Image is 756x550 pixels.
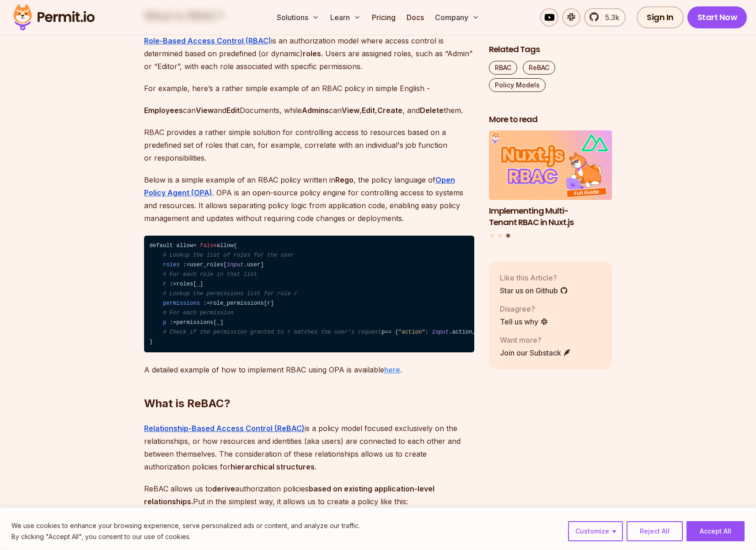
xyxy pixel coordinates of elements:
[144,106,183,115] strong: Employees
[264,300,267,307] span: [
[196,106,214,115] strong: View
[226,106,240,115] strong: Edit
[193,243,196,249] span: =
[523,61,555,75] a: ReBAC
[489,114,612,125] h2: More to read
[600,12,619,23] span: 5.3k
[420,106,444,115] strong: Delete
[500,334,571,345] p: Want more?
[500,303,548,314] p: Disagree?
[163,281,166,287] span: r
[144,173,474,225] p: Below is a simple example of an RBAC policy written in , the policy language of . OPA is an open-...
[144,34,474,73] p: is an authorization model where access control is determined based on predefined (or dynamic) . U...
[425,329,429,335] span: :
[144,36,271,45] a: Role-Based Access Control (RBAC)
[144,82,474,95] p: For example, here’s a rather simple example of an RBAC policy in simple English -
[637,6,684,28] a: Sign In
[163,310,233,316] span: # For each permission
[377,106,402,115] strong: Create
[11,531,360,542] p: By clicking "Accept All", you consent to our use of cookies.
[627,521,683,541] button: Reject All
[213,319,216,326] span: [
[203,300,206,307] span: :
[163,329,381,335] span: # Check if the permission granted to r matches the user's request
[224,262,227,268] span: [
[260,262,263,268] span: ]
[335,175,354,184] strong: Rego
[212,484,235,493] strong: derive
[489,205,612,228] h3: Implementing Multi-Tenant RBAC in Nuxt.js
[303,49,321,58] strong: roles
[270,300,273,307] span: ]
[368,8,399,27] a: Pricing
[173,281,176,287] span: =
[686,521,745,541] button: Accept All
[144,236,474,353] code: default allow allow user_roles .user roles _ role_permissions r permissions _ p .action, .object
[403,8,428,27] a: Docs
[398,329,425,335] span: "action"
[163,319,166,326] span: p
[500,272,568,283] p: Like this Article?
[163,252,294,259] span: # Lookup the list of roles for the user
[231,462,315,471] strong: hierarchical structures
[489,61,517,75] a: RBAC
[432,329,449,335] span: input
[500,347,571,358] a: Join our Substack
[200,281,203,287] span: ]
[388,329,391,335] span: =
[506,234,510,238] button: Go to slide 3
[489,78,546,92] a: Policy Models
[489,131,612,228] a: Implementing Multi-Tenant RBAC in Nuxt.jsImplementing Multi-Tenant RBAC in Nuxt.js
[207,300,210,307] span: =
[342,106,359,115] strong: View
[144,104,474,117] p: can and Documents, while can , , , and them.
[173,319,176,326] span: =
[163,271,257,278] span: # For each role in that list
[163,262,180,268] span: roles
[170,281,173,287] span: :
[489,131,612,200] img: Implementing Multi-Tenant RBAC in Nuxt.js
[150,339,153,345] span: }
[163,291,297,297] span: # Lookup the permissions list for role r
[584,8,626,27] a: 5.3k
[163,300,200,307] span: permissions
[431,8,483,27] button: Company
[302,106,329,115] strong: Admins
[489,44,612,55] h2: Related Tags
[500,285,568,296] a: Star us on Github
[327,8,365,27] button: Learn
[9,2,99,33] img: Permit logo
[11,520,360,531] p: We use cookies to enhance your browsing experience, serve personalized ads or content, and analyz...
[144,175,455,197] a: Open Policy Agent (OPA)
[362,106,375,115] strong: Edit
[227,262,244,268] span: input
[385,329,388,335] span: =
[144,424,305,433] a: Relationship-Based Access Control (ReBAC)
[395,329,398,335] span: {
[200,243,217,249] span: false
[687,6,747,28] a: Start Now
[144,126,474,164] p: RBAC provides a rather simple solution for controlling access to resources based on a predefined ...
[490,234,494,238] button: Go to slide 1
[234,243,237,249] span: {
[499,234,502,238] button: Go to slide 2
[489,131,612,228] li: 3 of 3
[170,319,173,326] span: :
[193,281,196,287] span: [
[144,360,474,411] h2: What is ReBAC?
[144,363,474,376] p: A detailed example of how to implement RBAC using OPA is available .
[489,131,612,239] div: Posts
[144,482,474,546] p: ReBAC allows us to authorization policies Put in the simplest way, it allows us to create a polic...
[144,422,474,473] p: is a policy model focused exclusively on the relationships, or how resources and identities (aka ...
[568,521,623,541] button: Customize
[384,365,400,374] a: here
[220,319,223,326] span: ]
[500,316,548,327] a: Tell us why
[187,262,190,268] span: =
[273,8,323,27] button: Solutions
[183,262,186,268] span: :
